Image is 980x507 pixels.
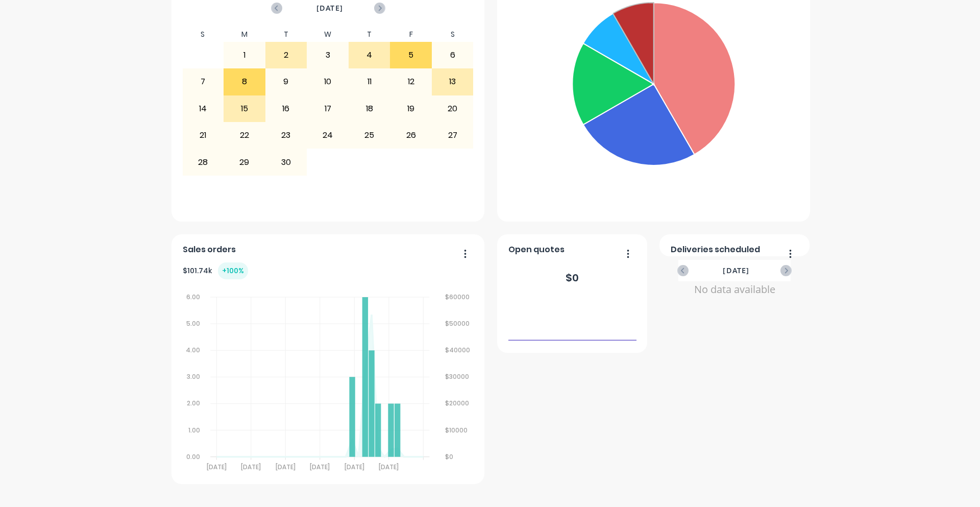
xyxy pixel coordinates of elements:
[446,426,468,434] tspan: $10000
[349,42,390,68] div: 4
[265,27,307,42] div: T
[307,96,348,122] div: 17
[266,69,307,94] div: 9
[266,42,307,68] div: 2
[188,426,200,434] tspan: 1.00
[390,96,431,122] div: 19
[390,69,431,94] div: 12
[671,244,760,256] span: Deliveries scheduled
[307,123,348,148] div: 24
[446,452,454,461] tspan: $0
[446,346,471,354] tspan: $40000
[224,42,265,68] div: 1
[266,123,307,148] div: 23
[310,463,330,471] tspan: [DATE]
[446,399,470,408] tspan: $20000
[432,96,473,122] div: 20
[187,372,200,381] tspan: 3.00
[349,27,390,42] div: T
[307,27,349,42] div: W
[566,270,579,285] div: $ 0
[307,69,348,94] div: 10
[183,69,224,94] div: 7
[183,244,236,256] span: Sales orders
[345,463,364,471] tspan: [DATE]
[183,149,224,175] div: 28
[183,123,224,148] div: 21
[379,463,399,471] tspan: [DATE]
[241,463,261,471] tspan: [DATE]
[446,293,470,301] tspan: $60000
[307,42,348,68] div: 3
[446,372,470,381] tspan: $30000
[349,69,390,94] div: 11
[432,69,473,94] div: 13
[390,42,431,68] div: 5
[224,149,265,175] div: 29
[432,27,474,42] div: S
[432,123,473,148] div: 27
[432,42,473,68] div: 6
[224,123,265,148] div: 22
[183,262,248,279] div: $ 101.74k
[390,27,432,42] div: F
[186,452,200,461] tspan: 0.00
[349,123,390,148] div: 25
[183,96,224,122] div: 14
[349,96,390,122] div: 18
[316,3,343,14] span: [DATE]
[276,463,296,471] tspan: [DATE]
[186,319,200,328] tspan: 5.00
[224,96,265,122] div: 15
[390,123,431,148] div: 26
[224,27,265,42] div: M
[266,149,307,175] div: 30
[266,96,307,122] div: 16
[186,293,200,301] tspan: 6.00
[186,346,200,354] tspan: 4.00
[224,69,265,94] div: 8
[187,399,200,408] tspan: 2.00
[182,27,224,42] div: S
[446,319,470,328] tspan: $50000
[218,262,248,279] div: + 100 %
[508,244,565,256] span: Open quotes
[723,265,749,276] span: [DATE]
[206,463,226,471] tspan: [DATE]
